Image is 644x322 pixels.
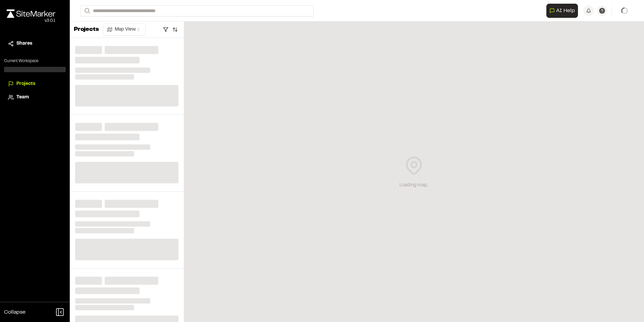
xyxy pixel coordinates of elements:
[16,40,32,47] span: Shares
[74,25,99,34] p: Projects
[399,182,429,189] div: Loading map...
[7,9,55,18] img: rebrand.png
[8,40,62,47] a: Shares
[16,80,35,88] span: Projects
[8,80,62,88] a: Projects
[4,308,25,316] span: Collapse
[4,58,66,64] p: Current Workspace
[7,18,55,24] div: Oh geez...please don't...
[546,4,578,18] button: Open AI Assistant
[80,5,93,16] button: Search
[556,7,575,15] span: AI Help
[546,4,581,18] div: Open AI Assistant
[8,94,62,101] a: Team
[16,94,29,101] span: Team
